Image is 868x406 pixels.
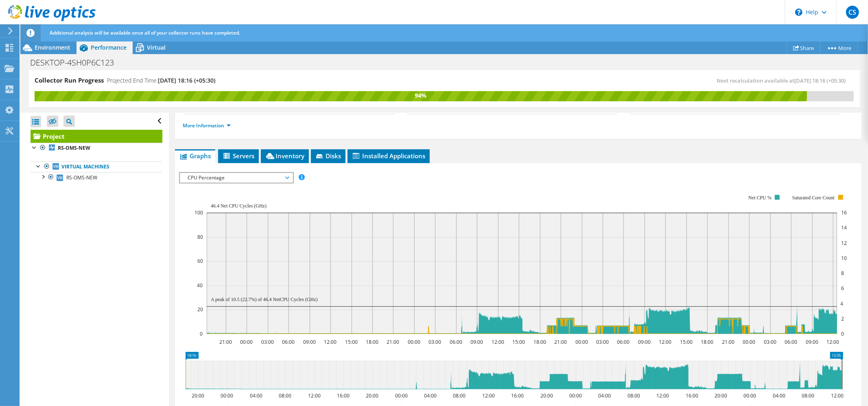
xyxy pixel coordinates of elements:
[656,392,669,399] text: 12:00
[197,282,203,289] text: 40
[482,392,495,399] text: 12:00
[303,338,316,345] text: 09:00
[222,152,255,160] span: Servers
[408,338,420,345] text: 00:00
[840,300,843,307] text: 4
[617,338,630,345] text: 06:00
[826,338,839,345] text: 12:00
[107,76,215,85] h4: Projected End Time:
[366,392,378,399] text: 20:00
[841,255,847,262] text: 10
[147,44,166,51] span: Virtual
[575,338,588,345] text: 00:00
[279,392,291,399] text: 08:00
[846,6,859,19] span: CS
[35,44,70,51] span: Environment
[715,392,727,399] text: 20:00
[802,392,814,399] text: 08:00
[569,392,582,399] text: 00:00
[598,392,611,399] text: 04:00
[512,338,525,345] text: 15:00
[450,338,462,345] text: 06:00
[795,9,802,16] svg: \n
[596,338,609,345] text: 03:00
[785,338,797,345] text: 06:00
[192,392,204,399] text: 20:00
[211,297,318,302] text: A peak of 10.5 (22.7%) of 46.4 NetCPU Cycles (GHz)
[221,392,233,399] text: 00:00
[820,41,858,54] a: More
[773,392,785,399] text: 04:00
[337,392,350,399] text: 16:00
[722,338,735,345] text: 21:00
[183,122,231,129] a: More Information
[366,338,378,345] text: 18:00
[533,338,546,345] text: 18:00
[492,338,504,345] text: 12:00
[554,338,567,345] text: 21:00
[35,91,807,100] div: 94%
[240,338,253,345] text: 00:00
[841,224,847,231] text: 14
[701,338,713,345] text: 18:00
[324,338,337,345] text: 12:00
[686,392,698,399] text: 16:00
[841,209,847,216] text: 16
[261,338,274,345] text: 03:00
[764,338,776,345] text: 03:00
[680,338,693,345] text: 15:00
[470,338,483,345] text: 09:00
[50,29,240,36] span: Additional analysis will be available once all of your collector runs have completed.
[787,41,820,54] a: Share
[31,172,162,183] a: RS-OMS-NEW
[841,315,844,322] text: 2
[250,392,262,399] text: 04:00
[26,58,127,67] h1: DESKTOP-4SH0P6C123
[794,77,846,84] span: [DATE] 18:16 (+05:30)
[197,234,203,240] text: 80
[352,152,426,160] span: Installed Applications
[91,44,127,51] span: Performance
[195,209,203,216] text: 100
[395,392,408,399] text: 00:00
[184,173,289,183] span: CPU Percentage
[219,338,232,345] text: 21:00
[315,152,341,160] span: Disks
[424,392,437,399] text: 04:00
[511,392,524,399] text: 16:00
[841,285,844,292] text: 6
[627,392,640,399] text: 08:00
[200,330,203,337] text: 0
[31,162,162,172] a: Virtual Machines
[743,392,756,399] text: 00:00
[638,338,651,345] text: 09:00
[158,76,215,84] span: [DATE] 18:16 (+05:30)
[429,338,441,345] text: 03:00
[197,306,203,313] text: 20
[743,338,755,345] text: 00:00
[265,152,305,160] span: Inventory
[66,174,97,181] span: RS-OMS-NEW
[308,392,321,399] text: 12:00
[717,77,850,84] span: Next recalculation available at
[841,330,844,337] text: 0
[748,195,772,201] text: Net CPU %
[841,270,844,277] text: 8
[453,392,466,399] text: 08:00
[792,195,835,201] text: Saturated Core Count
[31,143,162,153] a: RS-OMS-NEW
[806,338,818,345] text: 09:00
[179,152,211,160] span: Graphs
[282,338,295,345] text: 06:00
[387,338,399,345] text: 21:00
[831,392,844,399] text: 12:00
[659,338,671,345] text: 12:00
[345,338,358,345] text: 15:00
[197,258,203,264] text: 60
[211,203,267,209] text: 46.4 Net CPU Cycles (GHz)
[540,392,553,399] text: 20:00
[58,144,90,151] b: RS-OMS-NEW
[31,130,162,143] a: Project
[841,240,847,247] text: 12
